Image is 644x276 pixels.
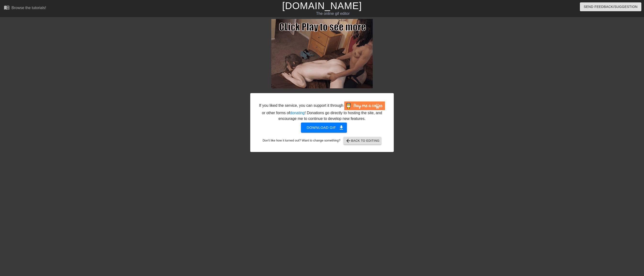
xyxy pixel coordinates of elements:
span: Send Feedback/Suggestion [584,4,638,10]
div: If you liked the service, you can support it through or other forms of ! Donations go directly to... [259,101,385,122]
img: UvaHSFA3.gif [271,19,373,88]
span: Back to Editing [345,138,380,144]
span: get_app [339,125,344,130]
div: Don't like how it turned out? Want to change something? [258,137,386,145]
img: Buy Me A Coffee [344,101,385,110]
button: Send Feedback/Suggestion [580,2,641,11]
button: Back to Editing [344,137,382,145]
span: Download gif [307,124,341,131]
a: Download gif [297,125,347,129]
a: donating [290,111,305,115]
span: menu_book [4,5,10,10]
button: Download gif [301,123,347,133]
span: arrow_back [345,138,351,144]
a: Browse the tutorials! [4,5,46,12]
div: The online gif editor [217,11,449,17]
div: Browse the tutorials! [11,6,46,10]
a: [DOMAIN_NAME] [282,0,362,11]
